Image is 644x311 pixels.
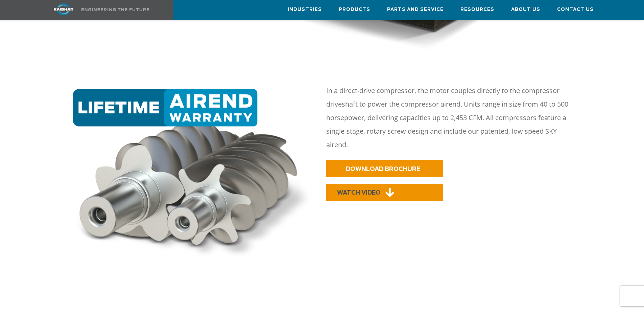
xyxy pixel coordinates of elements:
span: Parts and Service [387,6,444,14]
img: Engineering the future [81,8,149,11]
span: WATCH VIDEO [337,190,381,196]
a: DOWNLOAD BROCHURE [326,160,443,177]
a: About Us [511,0,540,19]
span: Resources [460,6,494,14]
a: Contact Us [557,0,594,19]
span: DOWNLOAD BROCHURE [346,166,420,172]
a: Industries [288,0,322,19]
img: warranty [70,89,318,262]
p: In a direct-drive compressor, the motor couples directly to the compressor driveshaft to power th... [326,84,579,152]
span: Contact Us [557,6,594,14]
a: WATCH VIDEO [326,184,443,201]
span: About Us [511,6,540,14]
img: kaishan logo [38,3,89,15]
a: Resources [460,0,494,19]
a: Products [339,0,370,19]
span: Products [339,6,370,14]
span: Industries [288,6,322,14]
a: Parts and Service [387,0,444,19]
